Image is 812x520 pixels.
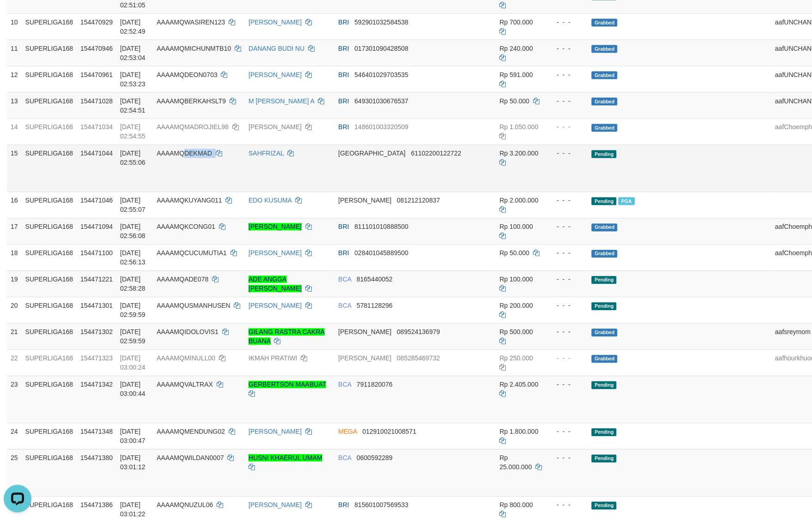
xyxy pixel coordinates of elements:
[157,502,213,509] span: AAAAMQNUZUL06
[550,149,585,158] div: - - -
[339,18,349,26] span: BRI
[7,92,22,119] td: 13
[355,250,409,257] span: Copy 028401045889500 to clipboard
[500,197,539,204] span: Rp 2.000.000
[80,150,113,157] span: 154471044
[157,250,227,257] span: AAAAMQCUCUMUTIA1
[500,381,539,389] span: Rp 2.405.000
[339,223,349,231] span: BRI
[22,245,77,271] td: SUPERLIGA168
[550,44,585,53] div: - - -
[7,323,22,350] td: 21
[157,276,208,283] span: AAAAMQADE078
[500,355,533,362] span: Rp 250.000
[592,382,617,389] span: Pending
[120,276,145,293] span: [DATE] 02:58:28
[7,145,22,192] td: 15
[120,150,145,167] span: [DATE] 02:55:06
[592,197,617,205] span: Pending
[500,45,533,52] span: Rp 240.000
[550,454,585,463] div: - - -
[500,97,530,105] span: Rp 50.000
[22,350,77,376] td: SUPERLIGA168
[357,381,393,389] span: Copy 7911820076 to clipboard
[248,276,302,293] a: ADE ANGGA [PERSON_NAME]
[7,350,22,376] td: 22
[339,428,357,436] span: MEGA
[80,18,113,26] span: 154470929
[355,97,409,105] span: Copy 649301030676537 to clipboard
[339,150,406,157] span: [GEOGRAPHIC_DATA]
[157,223,215,231] span: AAAAMQKCONG01
[339,97,349,105] span: BRI
[22,119,77,145] td: SUPERLIGA168
[550,222,585,232] div: - - -
[339,197,392,204] span: [PERSON_NAME]
[592,502,617,510] span: Pending
[22,271,77,297] td: SUPERLIGA168
[248,197,291,204] a: EDO KUSUMA
[550,96,585,106] div: - - -
[550,380,585,389] div: - - -
[248,454,322,462] a: HUSNI KHAERUL UMAM
[22,376,77,423] td: SUPERLIGA168
[248,302,302,310] a: [PERSON_NAME]
[592,124,618,132] span: Grabbed
[500,18,533,26] span: Rp 700.000
[355,223,409,231] span: Copy 811101010888500 to clipboard
[397,197,440,204] span: Copy 081212120837 to clipboard
[7,192,22,218] td: 16
[500,428,539,436] span: Rp 1.800.000
[7,218,22,245] td: 17
[248,355,297,362] a: IKMAH PRATIWI
[80,329,113,336] span: 154471302
[550,70,585,79] div: - - -
[500,250,530,257] span: Rp 50.000
[22,449,77,496] td: SUPERLIGA168
[80,197,113,204] span: 154471046
[7,449,22,496] td: 25
[7,297,22,323] td: 20
[22,423,77,449] td: SUPERLIGA168
[80,223,113,231] span: 154471094
[7,245,22,271] td: 18
[550,427,585,436] div: - - -
[22,13,77,40] td: SUPERLIGA168
[80,502,113,509] span: 154471386
[339,124,349,131] span: BRI
[248,381,326,389] a: GERBERTSON MAABUAT
[248,250,302,257] a: [PERSON_NAME]
[339,71,349,78] span: BRI
[120,45,145,61] span: [DATE] 02:53:04
[22,297,77,323] td: SUPERLIGA168
[120,97,145,114] span: [DATE] 02:54:51
[7,119,22,145] td: 14
[22,66,77,92] td: SUPERLIGA168
[120,302,145,319] span: [DATE] 02:59:59
[550,275,585,284] div: - - -
[500,71,533,78] span: Rp 591.000
[357,302,393,310] span: Copy 5781128296 to clipboard
[339,381,351,389] span: BCA
[411,150,461,157] span: Copy 61102200122722 to clipboard
[592,276,617,284] span: Pending
[157,329,218,336] span: AAAAMQIDOLOVIS1
[355,18,409,26] span: Copy 592901032584538 to clipboard
[355,502,409,509] span: Copy 815601007569533 to clipboard
[22,218,77,245] td: SUPERLIGA168
[22,92,77,119] td: SUPERLIGA168
[7,271,22,297] td: 19
[397,329,440,336] span: Copy 089524136979 to clipboard
[120,428,145,445] span: [DATE] 03:00:47
[120,454,145,471] span: [DATE] 03:01:12
[120,355,145,371] span: [DATE] 03:00:24
[7,376,22,423] td: 23
[357,454,393,462] span: Copy 0600592289 to clipboard
[157,71,218,78] span: AAAAMQDEON0703
[550,18,585,27] div: - - -
[339,302,351,310] span: BCA
[157,381,213,389] span: AAAAMQVALTRAX
[248,124,302,131] a: [PERSON_NAME]
[592,250,618,258] span: Grabbed
[248,502,302,509] a: [PERSON_NAME]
